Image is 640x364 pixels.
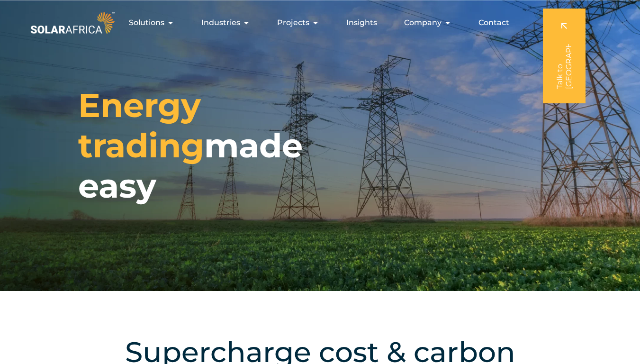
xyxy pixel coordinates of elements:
a: Contact [478,17,509,28]
nav: Menu [117,13,517,32]
span: Industries [201,17,240,28]
div: Menu Toggle [117,13,517,32]
span: Company [404,17,442,28]
span: Projects [277,17,309,28]
h1: made easy [78,85,339,206]
a: Insights [346,17,377,28]
span: Energy trading [78,85,204,166]
span: Solutions [129,17,164,28]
